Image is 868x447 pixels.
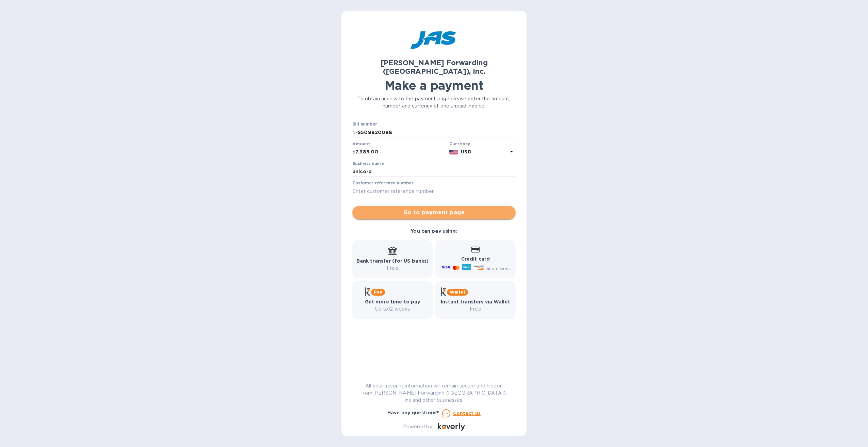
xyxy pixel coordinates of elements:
b: Currency [449,141,470,146]
input: Enter customer reference number [352,186,516,196]
p: № [352,129,358,136]
p: Free [441,305,510,313]
label: Business name [352,162,384,166]
b: Pay [374,289,382,295]
input: Enter business name [352,167,516,177]
input: Enter bill number [358,127,516,137]
input: 0.00 [355,147,447,157]
h1: Make a payment [352,78,516,93]
b: Instant transfers via Wallet [441,299,510,304]
b: Bank transfer (for US banks) [356,258,429,264]
span: and more... [486,266,511,271]
b: USD [461,149,471,154]
b: You can pay using: [411,228,457,234]
label: Bill number [352,122,377,127]
p: Free [356,265,429,272]
b: Wallet [450,289,465,295]
b: Credit card [461,256,490,262]
b: [PERSON_NAME] Forwarding ([GEOGRAPHIC_DATA]), Inc. [381,59,488,76]
img: USD [449,150,458,154]
p: $ [352,148,355,155]
b: Get more time to pay [365,299,420,304]
p: Up to 12 weeks [365,305,420,313]
u: Contact us [453,411,481,416]
p: Powered by [403,423,432,430]
button: Go to payment page [352,206,516,219]
p: To obtain access to the payment page please enter the amount, number and currency of one unpaid i... [352,95,516,110]
p: All your account information will remain secure and hidden from [PERSON_NAME] Forwarding ([GEOGRA... [352,382,516,404]
label: Customer reference number [352,181,413,185]
b: Have any questions? [387,410,439,415]
label: Amount [352,142,370,146]
span: Go to payment page [358,209,510,217]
